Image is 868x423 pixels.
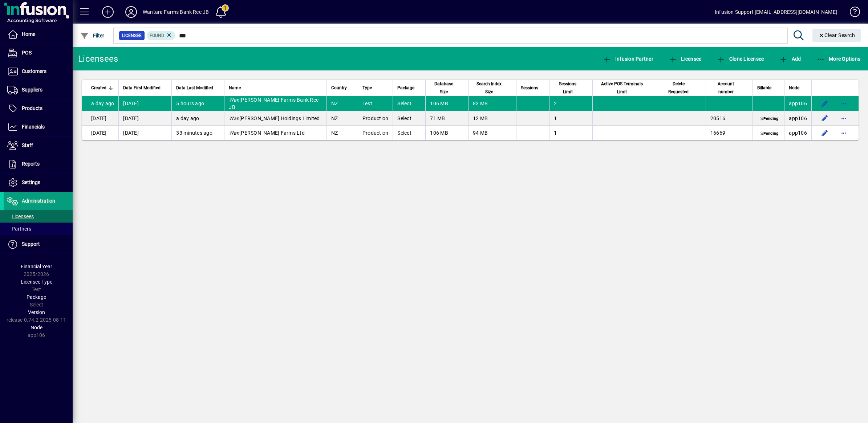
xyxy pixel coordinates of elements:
span: Licensee [669,56,702,62]
span: Home [22,31,35,37]
button: Clone Licensee [715,52,766,65]
span: Billable [757,84,771,92]
span: Node [789,84,799,92]
td: Select [393,96,425,111]
a: Knowledge Base [844,1,859,25]
span: Add [779,56,801,62]
span: Products [22,105,42,111]
span: Sessions Limit [554,80,581,96]
div: Package [397,84,421,92]
span: Licensee [122,32,142,39]
a: Products [4,99,73,118]
span: Settings [22,179,40,185]
span: Support [22,241,40,247]
em: Wan [229,115,239,121]
td: [DATE] [82,111,118,126]
span: Package [27,294,46,300]
div: Delete Requested [662,80,701,96]
div: Wantara Farms Bank Rec JB [143,6,209,18]
div: Node [789,84,807,92]
span: Infusion Partner [603,56,653,62]
a: Licensees [4,210,73,223]
span: More Options [816,56,861,62]
td: 12 MB [468,111,516,126]
button: Licensee [667,52,703,65]
button: Edit [819,98,831,109]
div: Infusion Support [EMAIL_ADDRESS][DOMAIN_NAME] [715,6,837,18]
span: Pending [759,116,780,122]
span: Country [331,84,347,92]
span: [PERSON_NAME] Farms Ltd [229,130,305,136]
span: Customers [22,68,46,74]
em: Wan [229,97,239,103]
td: a day ago [82,96,118,111]
td: [DATE] [118,96,171,111]
span: Account number [710,80,742,96]
a: Home [4,25,73,44]
span: Node [31,325,42,330]
span: Data First Modified [123,84,161,92]
td: 106 MB [425,126,468,140]
td: 16669 [706,126,753,140]
span: [PERSON_NAME] Farms Bank Rec JB [229,97,319,110]
span: app106.prod.infusionbusinesssoftware.com [789,101,807,106]
div: Sessions Limit [554,80,588,96]
td: a day ago [171,111,224,126]
td: NZ [326,96,358,111]
button: Edit [819,113,831,124]
button: Profile [119,5,143,19]
a: Staff [4,137,73,155]
a: POS [4,44,73,62]
span: Clone Licensee [717,56,764,62]
div: Data First Modified [123,84,167,92]
a: Partners [4,223,73,235]
mat-chip: Found Status: Found [147,31,175,40]
td: 1 [549,111,592,126]
span: Type [362,84,372,92]
button: Clear [812,29,861,42]
a: Customers [4,62,73,81]
div: Name [229,84,322,92]
em: Wan [229,130,239,136]
td: 1 [549,126,592,140]
td: 94 MB [468,126,516,140]
td: 83 MB [468,96,516,111]
td: Production [358,126,393,140]
span: Search Index Size [473,80,505,96]
div: Country [331,84,353,92]
td: 106 MB [425,96,468,111]
td: 71 MB [425,111,468,126]
div: Search Index Size [473,80,512,96]
td: 2 [549,96,592,111]
td: NZ [326,111,358,126]
span: Delete Requested [662,80,695,96]
div: Account number [710,80,748,96]
span: Name [229,84,241,92]
button: Add [96,5,119,19]
a: Settings [4,174,73,192]
span: Sessions [521,84,538,92]
td: [DATE] [82,126,118,140]
div: Type [362,84,389,92]
td: Production [358,111,393,126]
span: Version [28,309,45,315]
td: 20516 [706,111,753,126]
span: Filter [80,33,105,38]
td: [DATE] [118,126,171,140]
button: Filter [78,29,106,42]
div: Billable [757,84,780,92]
span: Reports [22,161,40,167]
span: POS [22,50,32,56]
td: 33 minutes ago [171,126,224,140]
span: Financials [22,124,45,130]
button: More options [838,113,849,124]
span: Licensees [7,213,34,219]
button: More options [838,127,849,139]
span: app106.prod.infusionbusinesssoftware.com [789,130,807,136]
span: Data Last Modified [176,84,213,92]
a: Support [4,235,73,253]
span: [PERSON_NAME] Holdings Limited [229,115,320,121]
td: Select [393,126,425,140]
span: Suppliers [22,87,42,93]
span: Partners [7,226,31,232]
